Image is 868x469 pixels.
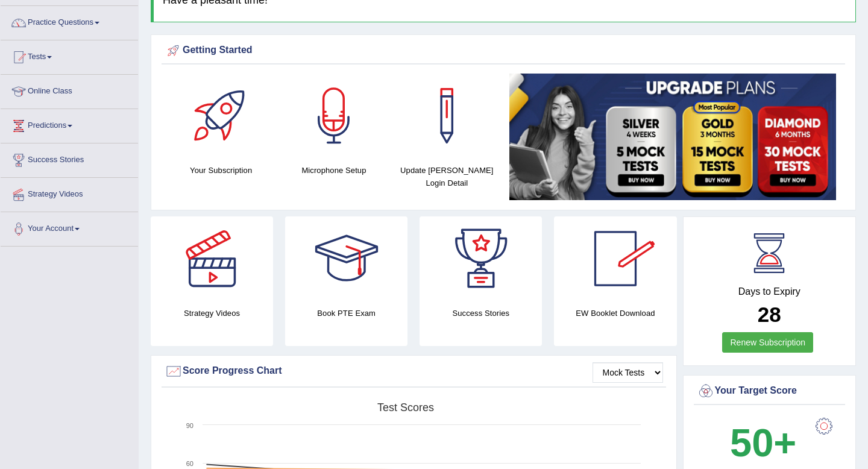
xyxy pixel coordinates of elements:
[554,307,676,319] h4: EW Booklet Download
[722,332,813,353] a: Renew Subscription
[1,109,138,139] a: Predictions
[186,422,193,429] text: 90
[1,6,138,36] a: Practice Questions
[165,362,663,380] div: Score Progress Chart
[509,74,836,200] img: small5.jpg
[1,212,138,242] a: Your Account
[420,307,542,319] h4: Success Stories
[377,401,434,414] tspan: Test scores
[397,164,497,189] h4: Update [PERSON_NAME] Login Detail
[165,42,842,60] div: Getting Started
[730,421,796,465] b: 50+
[758,303,781,326] b: 28
[283,164,384,177] h4: Microphone Setup
[697,286,843,297] h4: Days to Expiry
[1,178,138,208] a: Strategy Videos
[171,164,271,177] h4: Your Subscription
[186,460,193,467] text: 60
[285,307,407,319] h4: Book PTE Exam
[1,40,138,71] a: Tests
[1,75,138,105] a: Online Class
[697,382,843,400] div: Your Target Score
[1,143,138,174] a: Success Stories
[151,307,273,319] h4: Strategy Videos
